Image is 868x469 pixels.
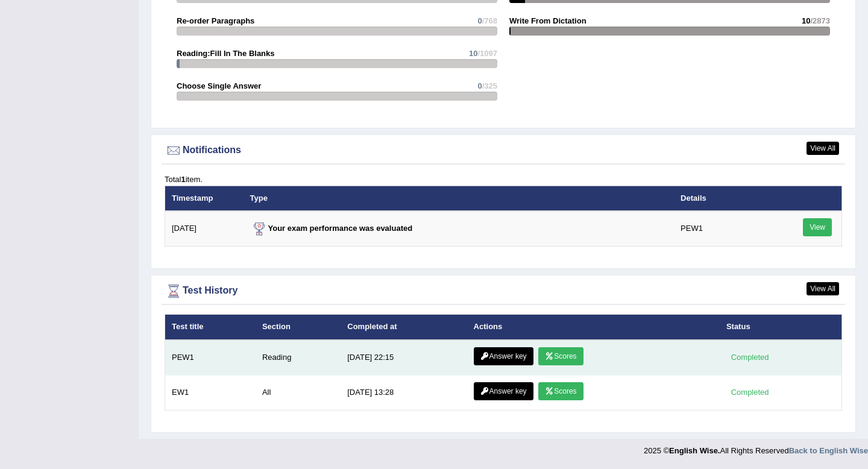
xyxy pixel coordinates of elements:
[341,375,467,410] td: [DATE] 13:28
[802,16,810,25] span: 10
[789,446,868,455] a: Back to English Wise
[250,224,413,233] strong: Your exam performance was evaluated
[165,315,256,340] th: Test title
[720,315,842,340] th: Status
[477,49,497,58] span: /1097
[165,375,256,410] td: EW1
[477,16,482,25] span: 0
[256,375,341,410] td: All
[726,386,773,398] div: Completed
[165,142,842,160] div: Notifications
[165,186,244,211] th: Timestamp
[244,186,675,211] th: Type
[469,49,477,58] span: 10
[474,347,533,365] a: Answer key
[165,211,244,247] td: [DATE]
[726,351,773,364] div: Completed
[177,81,261,90] strong: Choose Single Answer
[181,175,185,184] b: 1
[482,81,497,90] span: /325
[674,186,769,211] th: Details
[538,382,583,400] a: Scores
[810,16,830,25] span: /2873
[341,340,467,376] td: [DATE] 22:15
[482,16,497,25] span: /768
[177,49,275,58] strong: Reading:Fill In The Blanks
[467,315,720,340] th: Actions
[803,218,832,236] a: View
[477,81,482,90] span: 0
[807,282,839,295] a: View All
[538,347,583,365] a: Scores
[165,282,842,300] div: Test History
[256,315,341,340] th: Section
[256,340,341,376] td: Reading
[669,446,720,455] strong: English Wise.
[165,174,842,185] div: Total item.
[509,16,587,25] strong: Write From Dictation
[644,439,868,456] div: 2025 © All Rights Reserved
[177,16,254,25] strong: Re-order Paragraphs
[165,340,256,376] td: PEW1
[807,142,839,155] a: View All
[341,315,467,340] th: Completed at
[674,211,769,247] td: PEW1
[474,382,533,400] a: Answer key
